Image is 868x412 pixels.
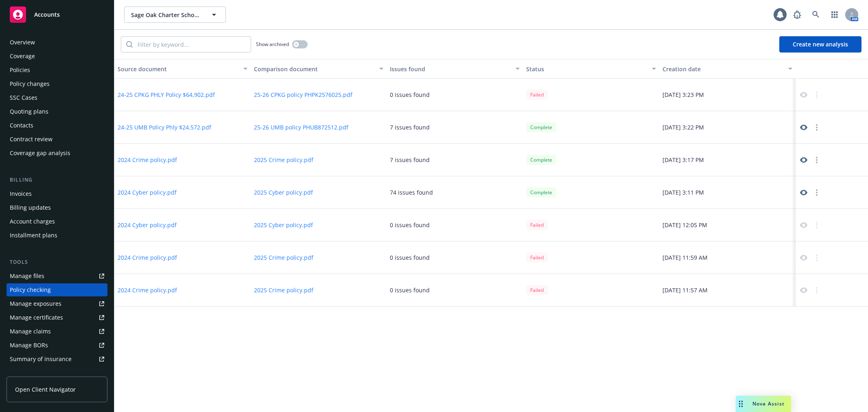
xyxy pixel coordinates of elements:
div: [DATE] 3:23 PM [659,79,796,111]
div: Policy AI ingestions [10,366,62,379]
button: Create new analysis [779,36,861,53]
button: 24-25 CPKG PHLY Policy $64,902.pdf [118,90,215,99]
a: Billing updates [7,201,107,214]
div: Quoting plans [10,105,48,118]
div: 7 issues found [390,156,430,164]
div: Complete [526,122,556,132]
a: Contract review [7,133,107,146]
span: Open Client Navigator [15,385,76,394]
a: Contacts [7,119,107,132]
button: Creation date [659,59,796,79]
div: Comparison document [254,65,375,73]
div: Source document [118,65,238,73]
div: Manage files [10,270,44,283]
button: Source document [114,59,251,79]
span: Sage Oak Charter Schools [131,11,201,19]
a: SSC Cases [7,91,107,104]
button: 25-26 UMB policy PHUB872512.pdf [254,123,348,131]
div: Invoices [10,187,32,200]
a: Report a Bug [789,7,805,23]
button: 2025 Crime policy.pdf [254,156,313,164]
a: Policy checking [7,283,107,296]
div: Failed [526,252,548,263]
div: Contacts [10,119,33,132]
div: Account charges [10,215,55,228]
a: Invoices [7,187,107,200]
div: 0 issues found [390,90,430,99]
input: Filter by keyword... [133,37,251,52]
button: Status [523,59,659,79]
div: Policies [10,64,30,77]
div: 7 issues found [390,123,430,131]
div: Manage exposures [10,297,61,310]
button: 24-25 UMB Policy Phly $24,572.pdf [118,123,211,131]
a: Manage exposures [7,297,107,310]
a: Account charges [7,215,107,228]
a: Search [808,7,824,23]
span: Nova Assist [752,400,785,407]
div: [DATE] 12:05 PM [659,209,796,241]
button: Comparison document [251,59,387,79]
a: Installment plans [7,229,107,242]
a: Summary of insurance [7,353,107,366]
div: [DATE] 3:17 PM [659,144,796,176]
div: Policy changes [10,77,50,90]
div: Installment plans [10,229,57,242]
button: 2024 Crime policy.pdf [118,156,177,164]
button: Nova Assist [736,396,791,412]
a: Coverage gap analysis [7,147,107,160]
div: 0 issues found [390,253,430,262]
a: Coverage [7,50,107,63]
svg: Search [126,41,133,48]
div: Creation date [662,65,783,73]
div: Manage certificates [10,311,63,324]
button: 2025 Cyber policy.pdf [254,221,313,229]
button: 2025 Cyber policy.pdf [254,188,313,197]
button: 2024 Cyber policy.pdf [118,188,177,197]
a: Overview [7,36,107,49]
button: 2024 Crime policy.pdf [118,253,177,262]
div: [DATE] 3:11 PM [659,176,796,209]
div: Complete [526,155,556,165]
div: Manage claims [10,325,51,338]
div: 0 issues found [390,286,430,294]
div: Billing updates [10,201,51,214]
div: Manage BORs [10,339,48,352]
div: Contract review [10,133,52,146]
a: Policies [7,64,107,77]
button: 2025 Crime policy.pdf [254,286,313,294]
div: Failed [526,90,548,100]
div: Issues found [390,65,511,73]
div: [DATE] 3:22 PM [659,111,796,144]
div: Drag to move [736,396,746,412]
div: [DATE] 11:59 AM [659,241,796,274]
a: Manage BORs [7,339,107,352]
button: 25-26 CPKG policy PHPK2576025.pdf [254,90,352,99]
div: [DATE] 11:57 AM [659,274,796,307]
div: Failed [526,220,548,230]
a: Policy AI ingestions [7,366,107,379]
a: Manage files [7,270,107,283]
a: Manage claims [7,325,107,338]
button: 2024 Cyber policy.pdf [118,221,177,229]
div: Complete [526,187,556,197]
span: Show archived [256,41,289,48]
div: Summary of insurance [10,353,72,366]
div: 74 issues found [390,188,433,197]
a: Accounts [7,3,107,26]
a: Switch app [826,7,843,23]
div: SSC Cases [10,91,37,104]
button: Sage Oak Charter Schools [124,7,226,23]
div: Coverage gap analysis [10,147,70,160]
a: Manage certificates [7,311,107,324]
button: Issues found [387,59,523,79]
div: Tools [7,258,107,266]
div: Policy checking [10,283,51,296]
a: Quoting plans [7,105,107,118]
div: Coverage [10,50,35,63]
button: 2024 Crime policy.pdf [118,286,177,294]
span: Accounts [34,11,60,18]
a: Policy changes [7,77,107,90]
div: 0 issues found [390,221,430,229]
